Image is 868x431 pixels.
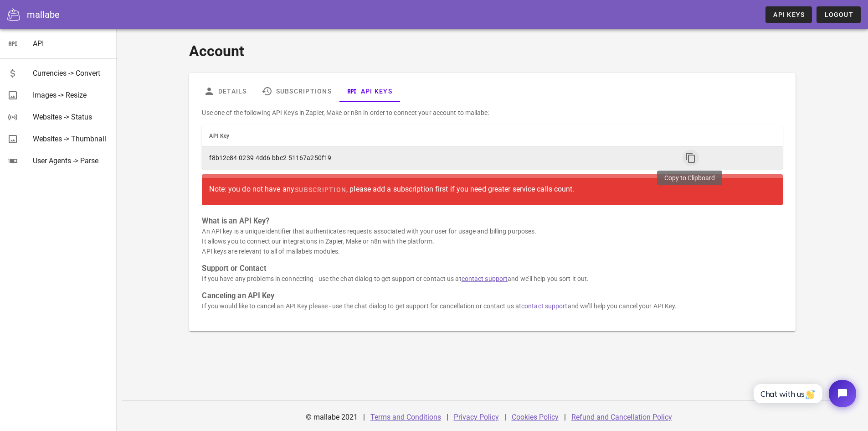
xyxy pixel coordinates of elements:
[294,182,346,198] a: subscription
[447,406,448,428] div: |
[454,413,499,421] a: Privacy Policy
[196,80,254,102] a: Details
[370,413,441,421] a: Terms and Conditions
[744,372,864,415] iframe: Tidio Chat
[33,39,109,48] div: API
[33,135,109,143] div: Websites -> Thumbnail
[462,275,508,282] a: contact support
[33,113,109,121] div: Websites -> Status
[202,216,782,226] h3: What is an API Key?
[824,11,853,18] span: Logout
[202,125,675,147] th: API Key: Not sorted. Activate to sort ascending.
[189,40,795,62] h1: Account
[339,80,400,102] a: API Keys
[202,274,782,284] p: If you have any problems in connecting - use the chat dialog to get support or contact us at and ...
[209,133,229,139] span: API Key
[363,406,365,428] div: |
[254,80,339,102] a: Subscriptions
[512,413,559,421] a: Cookies Policy
[202,291,782,301] h3: Canceling an API Key
[202,108,782,118] p: Use one of the following API Key's in Zapier, Make or n8n in order to connect your account to mal...
[33,91,109,99] div: Images -> Resize
[300,406,363,428] div: © mallabe 2021
[773,11,805,18] span: API Keys
[27,8,60,21] div: mallabe
[564,406,566,428] div: |
[202,264,782,274] h3: Support or Contact
[521,302,568,310] a: contact support
[202,301,782,311] p: If you would like to cancel an API Key please - use the chat dialog to get support for cancellati...
[294,186,346,193] span: subscription
[765,6,812,23] a: API Keys
[33,69,109,78] div: Currencies -> Convert
[202,226,782,256] p: An API key is a unique identifier that authenticates requests associated with your user for usage...
[209,182,775,198] div: Note: you do not have any , please add a subscription first if you need greater service calls count.
[33,156,109,165] div: User Agents -> Parse
[571,413,672,421] a: Refund and Cancellation Policy
[817,6,861,23] button: Logout
[202,147,675,169] td: f8b12e84-0239-4dd6-bbe2-51167a250f19
[504,406,506,428] div: |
